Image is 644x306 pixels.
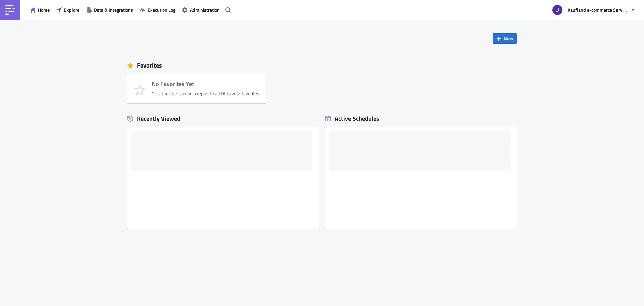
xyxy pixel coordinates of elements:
[152,91,259,97] div: Click the star icon on a report to add it to your favorites
[190,6,220,13] span: Administration
[94,6,133,13] span: Data & Integrations
[127,114,319,124] div: Recently Viewed
[5,5,15,15] img: PushMetrics
[568,6,628,13] span: Kaufland e-commerce Services GmbH & Co. KG
[148,6,175,13] span: Execution Log
[27,5,53,15] button: Home
[552,4,563,16] img: Avatar
[127,60,517,71] div: Favorites
[504,35,513,42] span: New
[83,5,137,15] button: Data & Integrations
[548,3,639,17] button: Kaufland e-commerce Services GmbH & Co. KG
[137,5,179,15] button: Execution Log
[325,115,379,122] div: Active Schedules
[179,5,223,15] button: Administration
[152,81,259,87] h4: No Favorites Yet
[64,6,79,13] span: Explore
[493,33,517,44] button: New
[53,5,83,15] button: Explore
[38,6,50,13] span: Home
